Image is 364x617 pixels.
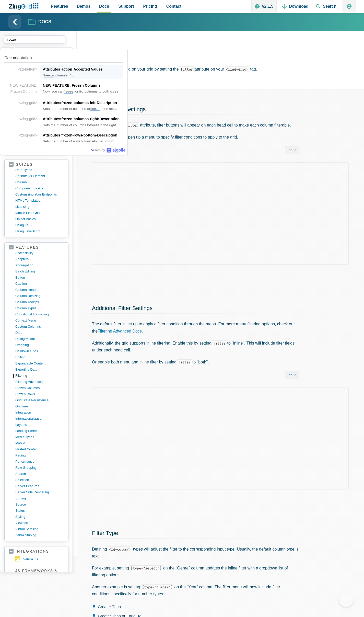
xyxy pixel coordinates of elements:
a: server side rendering [15,489,64,495]
a: zebra striping [15,532,64,538]
a: button [15,275,64,281]
span: <zing-grid> [19,101,37,105]
code: filter [124,122,140,128]
span: › [60,67,61,71]
a: styling [15,514,64,520]
a: selection [15,477,64,483]
div: " columnleft"… [43,73,123,77]
a: Link to the result [2,96,125,112]
span: Docs [99,3,109,10]
span: Demos [77,3,90,10]
a: row grouping [15,465,64,471]
a: custom columns [15,324,64,330]
span: Features [51,3,68,10]
a: Link to the result [2,112,125,129]
a: data [15,330,64,336]
p: The default filter is set up to apply a filter condition through the menu. For more menu filterin... [92,321,299,334]
a: customizing your endpoints [15,191,64,198]
a: editing [15,354,64,360]
a: adapters [15,256,64,262]
a: gridlines [15,403,64,409]
strong: Js Frameworks & Libs [15,568,64,578]
span: freeze [90,107,100,111]
a: Docs [28,18,51,27]
p: Click the button to open up a menu to specify filter conditions to apply to the grid. [92,134,299,141]
code: filter [212,340,227,346]
code: filter [177,359,192,365]
a: integrations [9,549,64,554]
span: Support [118,3,134,10]
strong: Docs [38,20,51,24]
div: Sets the number of columns to to the right… [43,123,123,127]
a: column types [15,305,64,311]
a: Additional Filter Settings [92,305,152,311]
a: HTML templates [15,198,64,204]
a: filtering advanced [15,379,64,385]
a: search [15,471,64,477]
a: frozen rows [15,391,64,397]
a: status [15,508,64,514]
p: Easily enable filtering on your grid by setting the attribute on your tag. [92,66,356,73]
p: Defining types will adjust the filter to the corresponding input type. Usually, the default colum... [92,546,299,559]
a: internationalization [15,416,64,422]
a: column [15,179,64,185]
span: › [60,133,61,137]
div: Search by [91,147,125,153]
a: viewport [15,520,64,526]
div: Now, you can , or fix, columns to both sides… [43,89,123,94]
span: NEW FEATURE: Frozen Columns [10,83,37,94]
a: server features [15,483,64,489]
a: virtual scrolling [15,526,64,532]
a: guides [9,162,64,167]
a: ZingChart Logo. Click to return to the homepage [8,3,41,10]
a: Filter Type [92,530,118,536]
a: column resizing [15,293,64,299]
a: conditional formatting [15,311,64,317]
p: Additionally, the grid supports inline filtering. Enable this by setting to "inline". This will i... [92,340,299,353]
iframe: Toggle Customer Support [338,591,354,607]
a: dialog modals [15,336,64,342]
span: › [96,101,97,105]
span: <zing-grid> [19,117,37,121]
code: <zing-grid> [224,66,250,72]
a: mobile first grids [15,210,64,216]
div: Attributes action Accepted Values [43,66,123,72]
span: <zing-grid> [19,133,37,137]
a: source [15,501,64,508]
div: Attributes frozen-rows-bottom Description [43,132,123,138]
a: batch editing [15,268,64,275]
span: Contact [166,3,182,10]
a: using JavaScript [15,228,64,234]
a: licensing [15,204,64,210]
a: component basics [15,185,64,191]
li: Greater Than [93,604,299,610]
a: dragging [15,342,64,348]
a: integration [15,409,64,416]
a: column headers [15,287,64,293]
a: performance [15,459,64,465]
a: frozen columns [15,385,64,391]
a: media types [15,434,64,440]
p: Once you add the attribute, filter buttons will appear on each head cell to make each column filt... [92,122,299,129]
a: filtering [15,373,64,379]
a: Algolia [91,147,125,153]
span: Pricing [143,3,157,10]
a: grid state persistence [15,397,64,403]
span: › [60,101,61,105]
a: column tooltips [15,299,64,305]
a: exporting data [15,367,64,373]
a: caption [15,281,64,287]
a: Attribute vs Element [15,173,64,179]
a: object basics [15,216,64,222]
div: Attributes frozen-columns-left Description [43,100,123,106]
h1: Filtering [92,48,356,59]
input: search input [4,35,65,43]
span: Documentation [4,56,32,60]
a: loading screen [15,428,64,434]
div: Attributes frozen-columns-right Description [43,116,123,122]
a: aggregation [15,262,64,268]
iframe: Demo loaded in iFrame [92,387,349,489]
span: › [98,117,99,121]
